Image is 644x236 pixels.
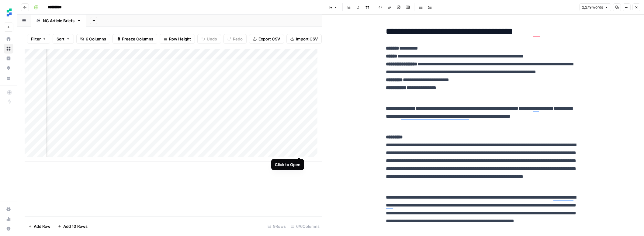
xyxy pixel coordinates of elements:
button: Import CSV [286,34,322,44]
button: Sort [53,34,74,44]
a: Usage [4,214,13,224]
span: Export CSV [258,36,280,42]
button: Workspace: Ten Speed [4,5,13,20]
button: Add Row [25,221,54,231]
span: 6 Columns [86,36,106,42]
button: Export CSV [249,34,284,44]
button: 6 Columns [76,34,110,44]
div: NC Article Briefs [43,18,74,24]
img: Ten Speed Logo [4,7,15,18]
span: Row Height [169,36,191,42]
a: Browse [4,44,13,54]
span: Import CSV [296,36,318,42]
span: Add Row [34,223,50,229]
button: 2,279 words [579,3,611,11]
button: Redo [223,34,247,44]
a: Insights [4,54,13,63]
span: Sort [57,36,64,42]
button: Add 10 Rows [54,221,91,231]
span: Freeze Columns [122,36,153,42]
span: Filter [31,36,41,42]
div: 6/6 Columns [288,221,322,231]
div: 9 Rows [265,221,288,231]
a: Home [4,34,13,44]
a: Your Data [4,73,13,83]
span: 2,279 words [582,5,603,10]
button: Help + Support [4,224,13,234]
button: Freeze Columns [113,34,157,44]
button: Row Height [160,34,195,44]
button: Undo [197,34,221,44]
div: Click to Open [275,161,300,168]
span: Redo [233,36,243,42]
a: Settings [4,204,13,214]
button: Filter [27,34,50,44]
a: Opportunities [4,63,13,73]
a: NC Article Briefs [31,15,86,27]
span: Add 10 Rows [63,223,88,229]
span: Undo [207,36,217,42]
